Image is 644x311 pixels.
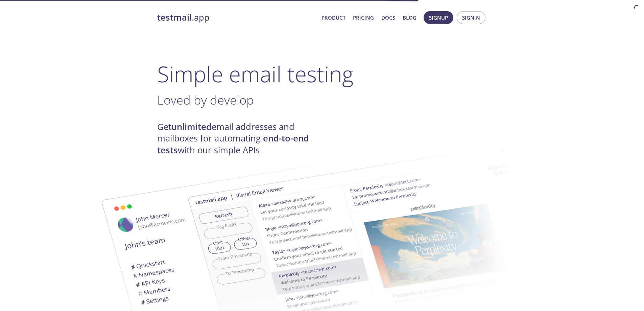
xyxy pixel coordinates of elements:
span: Signup [429,13,448,22]
a: testmail.app [157,12,316,23]
button: Signin [457,11,485,24]
a: Blog [403,13,416,22]
h1: Simple email testing [157,61,487,87]
a: Docs [381,13,395,22]
span: Loved by develop [157,91,254,108]
h4: Get email addresses and mailboxes for automating with our simple APIs [157,121,322,156]
a: Pricing [353,13,374,22]
span: Signin [462,13,480,22]
strong: testmail [157,12,192,23]
strong: unlimited [171,121,212,133]
strong: end-to-end tests [157,132,309,156]
button: Signup [424,11,453,24]
a: Product [321,13,345,22]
